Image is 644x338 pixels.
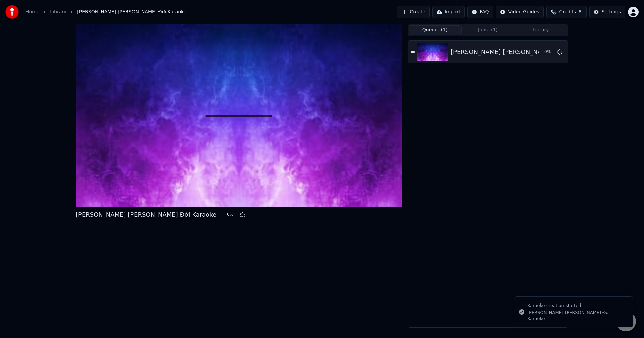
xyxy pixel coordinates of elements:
[544,49,554,55] div: 0 %
[496,6,543,18] button: Video Guides
[441,27,448,33] span: ( 1 )
[579,9,582,15] span: 8
[467,6,493,18] button: FAQ
[76,210,216,219] div: [PERSON_NAME] [PERSON_NAME] Đời Karaoke
[559,9,576,15] span: Credits
[432,6,465,18] button: Import
[589,6,625,18] button: Settings
[5,5,19,19] img: youka
[491,27,498,33] span: ( 1 )
[25,9,186,15] nav: breadcrumb
[462,25,515,35] button: Jobs
[397,6,430,18] button: Create
[602,9,621,15] div: Settings
[227,212,237,217] div: 0 %
[514,25,567,35] button: Library
[25,9,39,15] a: Home
[77,9,186,15] span: [PERSON_NAME] [PERSON_NAME] Đời Karaoke
[50,9,66,15] a: Library
[451,47,591,57] div: [PERSON_NAME] [PERSON_NAME] Đời Karaoke
[409,25,462,35] button: Queue
[527,302,628,309] div: Karaoke creation started
[546,6,587,18] button: Credits8
[527,310,628,322] div: [PERSON_NAME] [PERSON_NAME] Đời Karaoke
